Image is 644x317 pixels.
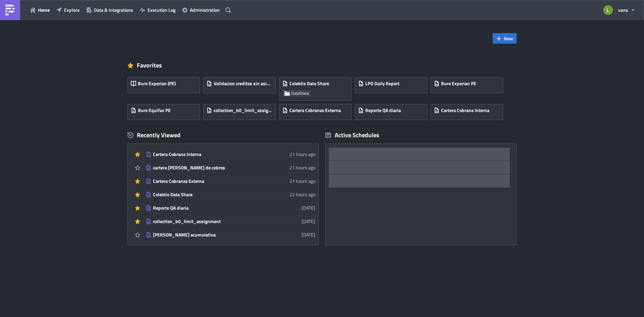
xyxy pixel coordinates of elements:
[302,218,315,225] time: 2025-09-12T18:42:58Z
[441,107,489,113] span: Cartera Cobrana Interna
[138,107,171,113] span: Buro Equifax PE
[153,165,270,171] div: cartera [PERSON_NAME] de cobros
[441,81,476,87] span: Buro Experian PE
[214,81,272,87] span: Validacion creditos sin asignar - SAC
[148,6,175,13] span: Execution Log
[127,130,319,140] div: Recently Viewed
[289,164,315,171] time: 2025-09-25T17:06:01Z
[127,60,517,70] div: Favorites
[504,35,513,42] span: New
[127,74,203,101] a: Buro Experian (PE)
[138,81,176,87] span: Buro Experian (PE)
[64,6,79,13] span: Explore
[190,6,220,13] span: Administration
[355,74,431,101] a: LPO Daily Report
[146,174,315,188] a: Cartera Cobranza Externa21 hours ago
[153,151,270,157] div: Cartera Cobrana Interna
[146,188,315,201] a: Colektio Data Share22 hours ago
[493,33,517,44] button: New
[279,101,355,120] a: Cartera Cobranza Externa
[214,107,272,113] span: collection_b0_limit_assignment
[83,5,137,15] button: Data & Integrations
[153,218,270,224] div: collection_b0_limit_assignment
[146,215,315,228] a: collection_b0_limit_assignment[DATE]
[355,101,431,120] a: Reporte QA diaria
[599,3,639,17] button: vana
[291,91,309,96] span: DataShare
[146,148,315,161] a: Cartera Cobrana Interna21 hours ago
[94,6,133,13] span: Data & Integrations
[146,201,315,214] a: Reporte QA diaria[DATE]
[365,81,399,87] span: LPO Daily Report
[153,205,270,211] div: Reporte QA diaria
[289,151,315,158] time: 2025-09-25T17:06:24Z
[153,192,270,198] div: Colektio Data Share
[38,6,50,13] span: Home
[302,231,315,238] time: 2025-09-10T14:48:44Z
[302,204,315,211] time: 2025-09-19T19:20:26Z
[602,4,614,16] img: Avatar
[289,177,315,184] time: 2025-09-25T17:05:54Z
[289,191,315,198] time: 2025-09-25T16:26:42Z
[53,5,83,15] button: Explore
[365,107,401,113] span: Reporte QA diaria
[153,232,270,238] div: [PERSON_NAME] acumulativa
[146,161,315,174] a: cartera [PERSON_NAME] de cobros21 hours ago
[431,74,506,101] a: Buro Experian PE
[146,228,315,241] a: [PERSON_NAME] acumulativa[DATE]
[325,131,379,139] div: Active Schedules
[203,101,279,120] a: collection_b0_limit_assignment
[289,107,341,113] span: Cartera Cobranza Externa
[179,5,223,15] button: Administration
[203,74,279,101] a: Validacion creditos sin asignar - SAC
[127,101,203,120] a: Buro Equifax PE
[618,6,628,13] span: vana
[153,178,270,184] div: Cartera Cobranza Externa
[279,74,355,101] a: Colektio Data ShareDataShare
[27,5,53,15] button: Home
[137,5,179,15] button: Execution Log
[431,101,506,120] a: Cartera Cobrana Interna
[289,81,329,87] span: Colektio Data Share
[5,5,15,15] img: PushMetrics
